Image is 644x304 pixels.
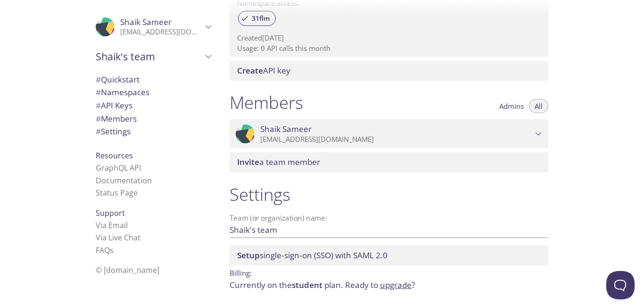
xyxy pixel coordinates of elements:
[96,245,114,255] a: FAQ
[292,279,322,290] span: student
[96,163,141,173] a: GraphQL API
[88,125,218,138] div: Team Settings
[88,112,218,125] div: Members
[230,214,328,222] label: Team (or organization) name:
[260,124,312,134] span: Shaik Sameer
[237,156,320,167] span: a team member
[246,14,275,23] span: 31flm
[88,44,218,69] div: Shaik's team
[230,279,548,291] p: Currently on the plan.
[120,16,172,27] span: Shaik Sameer
[88,11,218,42] div: Shaik Sameer
[88,86,218,99] div: Namespaces
[96,265,159,275] span: © [DOMAIN_NAME]
[96,232,140,243] a: Via Live Chat
[96,208,125,218] span: Support
[88,99,218,112] div: API Keys
[96,126,131,137] span: Settings
[96,220,128,230] a: Via Email
[96,188,138,198] a: Status Page
[606,271,635,299] iframe: Help Scout Beacon - Open
[96,113,101,124] span: #
[96,113,137,124] span: Members
[120,27,202,37] p: [EMAIL_ADDRESS][DOMAIN_NAME]
[230,61,548,81] div: Create API Key
[230,119,548,148] div: Shaik Sameer
[96,87,149,98] span: Namespaces
[260,135,532,144] p: [EMAIL_ADDRESS][DOMAIN_NAME]
[529,99,548,113] button: All
[237,65,263,76] span: Create
[96,100,132,111] span: API Keys
[238,11,276,26] div: 31flm
[237,250,388,261] span: single-sign-on (SSO) with SAML 2.0
[96,74,140,85] span: Quickstart
[237,156,259,167] span: Invite
[96,100,101,111] span: #
[96,150,133,161] span: Resources
[96,175,152,186] a: Documentation
[345,279,415,290] span: Ready to ?
[88,73,218,86] div: Quickstart
[230,152,548,172] div: Invite a team member
[230,246,548,265] div: Setup SSO
[230,265,548,279] p: Billing:
[380,279,412,290] a: upgrade
[96,126,101,137] span: #
[230,184,548,205] h1: Settings
[237,33,541,43] p: Created [DATE]
[237,250,260,261] span: Setup
[237,43,541,53] p: Usage: 0 API calls this month
[110,245,114,255] span: s
[96,87,101,98] span: #
[96,74,101,85] span: #
[494,99,529,113] button: Admins
[230,92,303,113] h1: Members
[237,65,290,76] span: API key
[96,50,202,63] span: Shaik's team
